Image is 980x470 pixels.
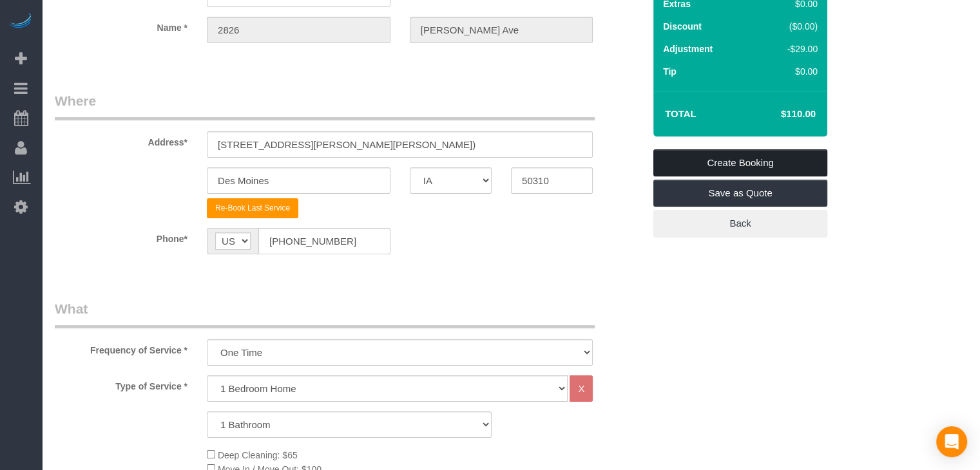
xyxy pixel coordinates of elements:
[55,91,595,120] legend: Where
[218,450,298,460] span: Deep Cleaning: $65
[758,65,818,78] div: $0.00
[742,109,816,120] h4: $110.00
[663,20,702,33] label: Discount
[410,17,593,43] input: Last Name*
[45,228,197,245] label: Phone*
[45,375,197,393] label: Type of Service *
[758,42,818,55] div: -$29.00
[207,17,390,43] input: First Name*
[511,167,593,194] input: Zip Code*
[663,42,713,55] label: Adjustment
[55,299,595,328] legend: What
[8,13,34,31] img: Automaid Logo
[936,426,967,457] div: Open Intercom Messenger
[45,131,197,149] label: Address*
[653,210,827,237] a: Back
[653,180,827,207] a: Save as Quote
[45,17,197,34] label: Name *
[653,149,827,176] a: Create Booking
[665,108,697,119] strong: Total
[45,339,197,357] label: Frequency of Service *
[663,65,677,78] label: Tip
[758,20,818,33] div: ($0.00)
[258,228,390,254] input: Phone*
[207,198,298,218] button: Re-Book Last Service
[207,167,390,194] input: City*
